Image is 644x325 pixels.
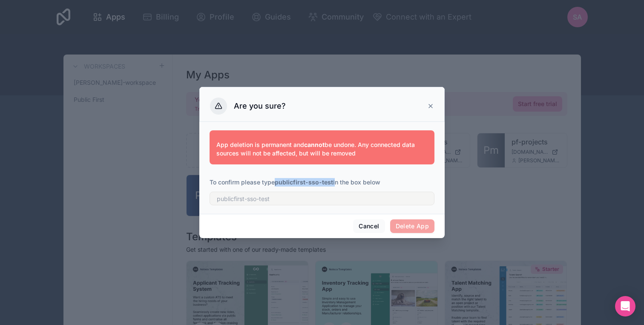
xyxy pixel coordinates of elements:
button: Cancel [353,219,385,233]
p: App deletion is permanent and be undone. Any connected data sources will not be affected, but wil... [216,141,428,158]
strong: publicfirst-sso-test [275,178,333,186]
div: Open Intercom Messenger [615,296,635,316]
input: publicfirst-sso-test [210,192,434,205]
h3: Are you sure? [234,101,286,111]
strong: cannot [304,141,325,148]
p: To confirm please type in the box below [210,178,434,187]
